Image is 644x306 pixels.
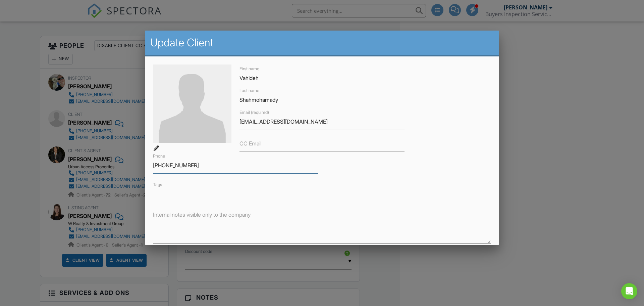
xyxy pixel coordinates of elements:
[153,182,162,187] label: Tags
[150,36,494,49] h2: Update Client
[239,110,269,116] label: Email (required)
[153,153,165,159] label: Phone
[153,211,251,218] label: Internal notes visible only to the company
[621,283,637,299] div: Open Intercom Messenger
[239,140,261,147] label: CC Email
[239,66,259,72] label: First name
[239,88,259,94] label: Last name
[153,64,231,143] img: default-user-f0147aede5fd5fa78ca7ade42f37bd4542148d508eef1c3d3ea960f66861d68b.jpg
